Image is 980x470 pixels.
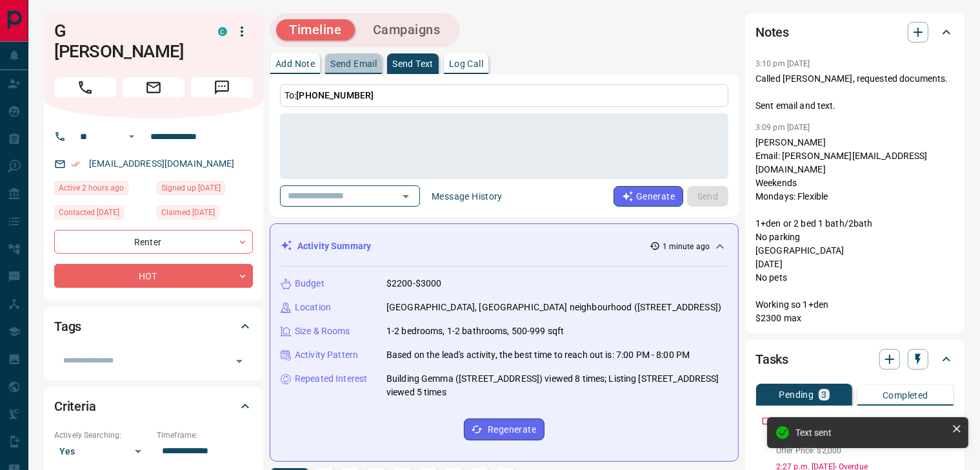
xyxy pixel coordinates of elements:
p: Based on the lead's activity, the best time to reach out is: 7:00 PM - 8:00 PM [386,348,690,362]
div: Text sent [795,428,946,438]
p: [GEOGRAPHIC_DATA], [GEOGRAPHIC_DATA] neighbourhood ([STREET_ADDRESS]) [386,301,721,314]
button: Generate [614,186,683,207]
div: Tags [54,311,253,342]
div: Activity Summary1 minute ago [281,234,728,258]
p: 1 minute ago [663,241,710,252]
button: Regenerate [464,418,545,440]
div: Renter [54,230,253,254]
h2: Tasks [755,349,788,370]
span: Contacted [DATE] [59,206,119,219]
p: Repeated Interest [295,372,367,386]
p: Location [295,301,331,314]
div: condos.ca [218,27,227,36]
div: Fri Oct 10 2025 [157,205,253,223]
div: Tasks [755,344,954,375]
p: Size & Rooms [295,324,350,338]
p: Log Call [449,59,483,68]
button: Message History [424,186,510,207]
span: Signed up [DATE] [161,182,221,194]
button: Timeline [276,19,355,41]
span: Active 2 hours ago [59,182,124,194]
span: Call [54,77,116,98]
span: Claimed [DATE] [161,206,215,219]
p: 3:09 pm [DATE] [755,123,810,132]
p: 3 [821,390,826,399]
button: Open [230,352,248,370]
div: Wed Oct 15 2025 [54,181,150,199]
p: Add Note [275,59,315,68]
button: Campaigns [360,19,454,41]
a: [EMAIL_ADDRESS][DOMAIN_NAME] [89,158,235,169]
p: Called [PERSON_NAME], requested documents. Sent email and text. [755,72,954,113]
p: Completed [883,391,928,400]
div: Notes [755,17,954,48]
p: $2200-$3000 [386,277,441,290]
div: Criteria [54,391,253,422]
p: Activity Summary [297,240,371,253]
p: Pending [779,390,814,399]
p: To: [280,84,728,107]
p: Budget [295,277,325,290]
h1: G [PERSON_NAME] [54,21,199,62]
span: Email [123,77,185,98]
h2: Tags [54,316,81,337]
svg: Email Verified [71,160,80,169]
p: Timeframe: [157,429,253,441]
button: Open [397,187,415,205]
div: Fri Oct 10 2025 [157,181,253,199]
p: Send Text [392,59,434,68]
div: Fri Oct 10 2025 [54,205,150,223]
h2: Criteria [54,396,96,417]
p: 1-2 bedrooms, 1-2 bathrooms, 500-999 sqft [386,324,564,338]
p: Actively Searching: [54,429,150,441]
span: Message [191,77,253,98]
p: Activity Pattern [295,348,358,362]
button: Open [124,129,139,144]
div: HOT [54,264,253,288]
p: 3:10 pm [DATE] [755,59,810,68]
p: [PERSON_NAME] Email: [PERSON_NAME][EMAIL_ADDRESS][DOMAIN_NAME] Weekends Mondays: Flexible 1+den o... [755,136,954,325]
p: Send Email [330,59,377,68]
p: Building Gemma ([STREET_ADDRESS]) viewed 8 times; Listing [STREET_ADDRESS] viewed 5 times [386,372,728,399]
div: Yes [54,441,150,462]
span: [PHONE_NUMBER] [296,90,374,100]
h2: Notes [755,22,789,42]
